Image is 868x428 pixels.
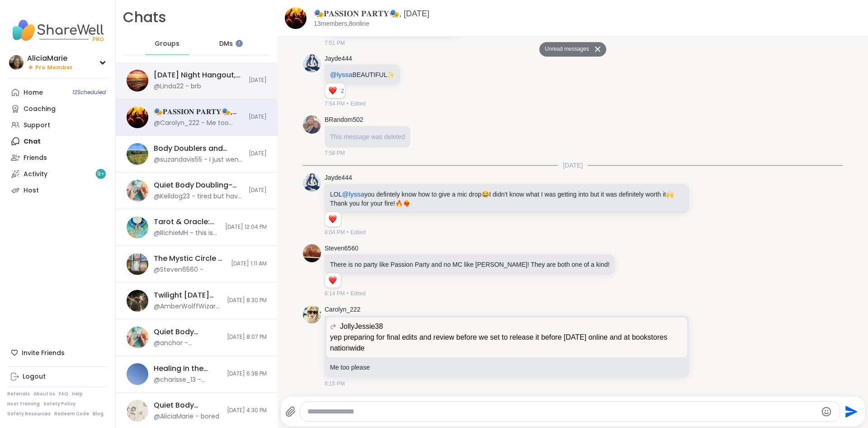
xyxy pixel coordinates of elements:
[97,170,105,178] span: 9 +
[154,107,243,117] div: 🎭𝐏𝐀𝐒𝐒𝐈𝐎𝐍 𝐏𝐀𝐑𝐓𝐘🎭, [DATE]
[155,39,179,48] span: Groups
[24,154,47,163] div: Friends
[154,412,219,421] div: @AliciaMarie - bored
[347,100,349,108] span: •
[24,105,56,114] div: Coaching
[481,191,489,198] span: 😂
[325,100,345,108] span: 7:54 PM
[325,54,352,63] a: Jayde444
[7,166,108,182] a: Activity9+
[154,180,243,190] div: Quiet Body Doubling- Productivity/Creativity Pt 2, [DATE]
[840,401,860,422] button: Send
[127,70,148,91] img: Sunday Night Hangout, Oct 05
[127,180,148,202] img: Quiet Body Doubling- Productivity/Creativity Pt 2, Oct 05
[9,55,24,70] img: AliciaMarie
[27,53,73,63] div: AliciaMarie
[7,117,108,133] a: Support
[403,200,410,207] span: ❤️‍🔥
[35,64,73,72] span: Pro Member
[127,106,148,128] img: 🎭𝐏𝐀𝐒𝐒𝐈𝐎𝐍 𝐏𝐀𝐑𝐓𝐘🎭, Oct 05
[127,143,148,165] img: Body Doublers and Chillers in Nature! , Oct 04
[557,161,588,170] span: [DATE]
[303,115,321,134] img: https://sharewell-space-live.sfo3.digitaloceanspaces.com/user-generated/127af2b2-1259-4cf0-9fd7-7...
[387,71,395,78] span: ✨
[227,407,267,414] span: [DATE] 4:30 PM
[154,364,222,374] div: Healing in the Dark, [DATE]
[227,333,267,341] span: [DATE] 8:07 PM
[127,400,148,422] img: Quiet Body Doubling For Productivity - Thursday, Oct 02
[340,321,383,332] span: JollyJessie38
[154,82,201,91] div: @Linda22 - brb
[154,375,222,385] div: @charisse_13 - @Shawnti Thank you for your time tonight and your honesty!
[7,401,40,407] a: Host Training
[227,370,267,378] span: [DATE] 6:38 PM
[24,170,47,179] div: Activity
[154,144,243,154] div: Body Doublers and Chillers in Nature! , [DATE]
[325,212,341,226] div: Reaction list
[303,305,321,323] img: https://sharewell-space-live.sfo3.digitaloceanspaces.com/user-generated/0d92a1c0-b5fe-436d-b9ab-5...
[72,391,83,397] a: Help
[314,19,369,29] p: 13 members, 8 online
[219,39,233,48] span: DMs
[154,70,243,80] div: [DATE] Night Hangout, [DATE]
[325,380,345,388] span: 8:15 PM
[325,228,345,236] span: 8:04 PM
[347,228,349,236] span: •
[24,121,50,130] div: Support
[821,406,832,417] button: Emoji picker
[154,327,222,337] div: Quiet Body Doubling- Creativity/ Productivity Pt 2, [DATE]
[54,411,89,417] a: Redeem Code
[127,327,148,348] img: Quiet Body Doubling- Creativity/ Productivity Pt 2, Oct 02
[303,244,321,262] img: https://sharewell-space-live.sfo3.digitaloceanspaces.com/user-generated/787eb68c-5dd4-4f0b-9b0b-a...
[236,40,243,47] iframe: Spotlight
[154,302,222,311] div: @AmberWolffWizard - [URL][DOMAIN_NAME]
[249,113,267,121] span: [DATE]
[330,260,609,269] p: There is no party like Passion Party and no MC like [PERSON_NAME]! They are both one of a kind!
[325,39,345,47] span: 7:51 PM
[285,7,307,29] img: 🎭𝐏𝐀𝐒𝐒𝐈𝐎𝐍 𝐏𝐀𝐑𝐓𝐘🎭, Oct 05
[93,411,104,417] a: Blog
[325,149,345,157] span: 7:58 PM
[350,289,366,298] span: Edited
[330,363,684,372] p: Me too please
[307,407,817,416] textarea: Type your message
[127,253,148,275] img: The Mystic Circle of Sensing,Sound,Readings, Oct 02
[539,42,591,57] button: Unread messages
[347,289,349,298] span: •
[7,101,108,117] a: Coaching
[325,115,363,125] a: BRandom502
[350,228,366,236] span: Edited
[328,87,337,94] button: Reactions: love
[154,265,203,274] div: @Steven6560 -
[7,369,108,385] a: Logout
[325,305,360,314] a: Carolyn_222
[72,89,106,96] span: 12 Scheduled
[127,216,148,238] img: Tarot & Oracle: An Hour of Insight and Discovery, Oct 04
[249,77,267,84] span: [DATE]
[225,223,267,231] span: [DATE] 12:04 PM
[43,401,75,407] a: Safety Policy
[7,411,51,417] a: Safety Resources
[123,7,166,28] h1: Chats
[7,14,108,46] img: ShareWell Nav Logo
[7,84,108,101] a: Home12Scheduled
[7,391,30,397] a: Referrals
[330,190,684,208] p: LOL you defintely know how to give a mic drop I didn't know what I was getting into but it was de...
[154,192,243,201] div: @Kelldog23 - tired but have to stay up i napped already
[330,332,684,354] p: yep preparing for final edits and review before we set to release it before [DATE] online and at ...
[666,191,674,198] span: 🙌
[330,70,395,79] p: BEAUTIFUL
[154,155,243,164] div: @suzandavis55 - I just went to get into your 8 pm (with two spaces left) and unregistered from bo...
[325,273,341,288] div: Reaction list
[24,186,39,195] div: Host
[330,133,405,140] span: This message was deleted
[231,260,267,268] span: [DATE] 1:11 AM
[33,391,55,397] a: About Us
[154,254,226,264] div: The Mystic Circle of Sensing,Sound,Readings, [DATE]
[325,173,352,183] a: Jayde444
[7,182,108,198] a: Host
[154,339,222,348] div: @anchor - @AmberWolffWizard fell asleep waiting to join the session and now can't join. sorry dude.
[7,345,108,361] div: Invite Friends
[341,87,345,95] span: 2
[395,200,403,207] span: 🔥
